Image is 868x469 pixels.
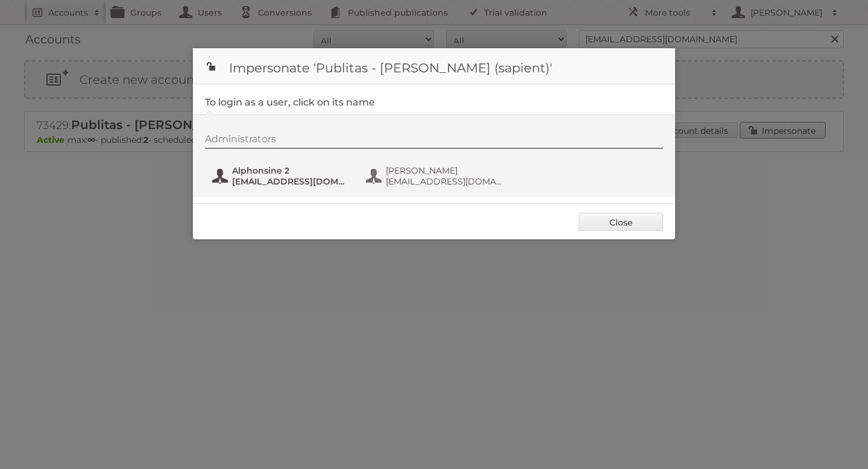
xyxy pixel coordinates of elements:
[211,164,353,188] button: Alphonsine 2 [EMAIL_ADDRESS][DOMAIN_NAME]
[193,48,675,84] h1: Impersonate 'Publitas - [PERSON_NAME] (sapient)'
[386,165,503,176] span: [PERSON_NAME]
[579,213,663,231] a: Close
[386,176,503,187] span: [EMAIL_ADDRESS][DOMAIN_NAME]
[205,133,663,149] div: Administrators
[365,164,506,188] button: [PERSON_NAME] [EMAIL_ADDRESS][DOMAIN_NAME]
[205,96,375,108] legend: To login as a user, click on its name
[232,176,349,187] span: [EMAIL_ADDRESS][DOMAIN_NAME]
[232,165,349,176] span: Alphonsine 2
